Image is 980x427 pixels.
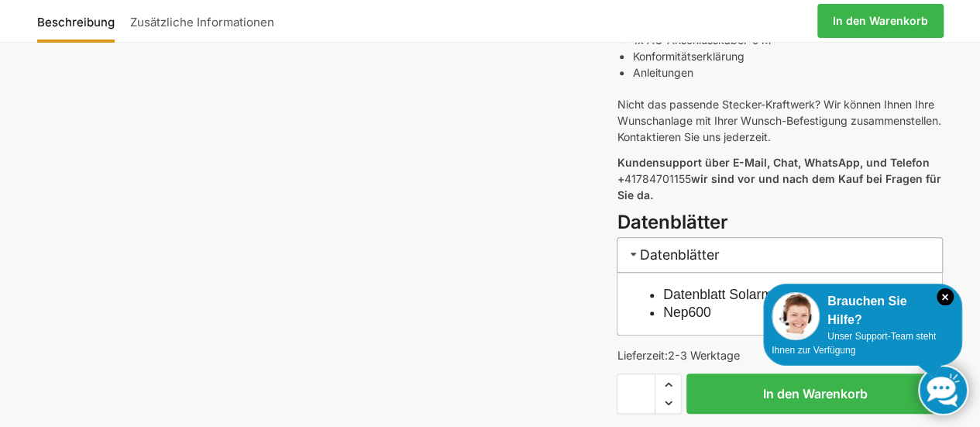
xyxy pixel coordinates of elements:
li: Konformitätserklärung [632,48,943,64]
h3: Datenblätter [617,209,943,236]
p: 41784701155 [617,154,943,203]
span: Increase quantity [655,374,681,394]
span: Reduce quantity [655,393,681,413]
strong: wir sind vor und nach dem Kauf bei Fragen für Sie da. [617,172,940,201]
span: 2-3 Werktage [667,349,739,362]
a: Beschreibung [37,2,122,40]
li: Anleitungen [632,64,943,81]
strong: Kundensupport über E-Mail, Chat, WhatsApp, und Telefon + [617,156,929,185]
a: In den Warenkorb [817,4,944,38]
a: Datenblatt Solarmodul [663,287,798,302]
img: Customer service [772,292,820,340]
span: Unser Support-Team steht Ihnen zur Verfügung [772,331,936,356]
h3: Datenblätter [617,237,943,272]
a: Zusätzliche Informationen [122,2,282,40]
a: Nep600 [663,305,711,320]
div: Brauchen Sie Hilfe? [772,292,954,329]
input: Produktmenge [617,374,655,414]
button: In den Warenkorb [686,374,943,414]
p: Nicht das passende Stecker-Kraftwerk? Wir können Ihnen Ihre Wunschanlage mit Ihrer Wunsch-Befesti... [617,96,943,145]
i: Schließen [937,288,954,305]
span: Lieferzeit: [617,349,739,362]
